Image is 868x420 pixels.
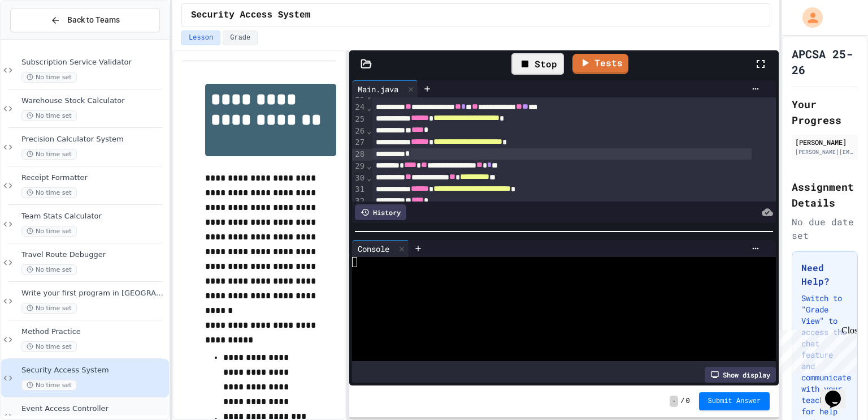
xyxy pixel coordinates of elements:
span: Fold line [366,91,372,100]
span: Fold line [366,173,372,182]
button: Lesson [181,31,220,45]
span: Warehouse Stock Calculator [21,96,167,106]
div: 28 [352,149,366,161]
span: Event Access Controller [21,404,167,414]
span: No time set [21,303,77,314]
span: No time set [21,110,77,121]
span: Team Stats Calculator [21,212,167,221]
iframe: chat widget [774,325,857,374]
div: [PERSON_NAME][EMAIL_ADDRESS][DOMAIN_NAME] [795,148,854,156]
div: 29 [352,161,366,173]
h2: Your Progress [792,96,858,128]
span: No time set [21,264,77,275]
button: Back to Teams [10,8,160,32]
div: History [355,204,406,220]
a: Tests [572,54,628,74]
h3: Need Help? [801,261,848,288]
span: - [670,396,678,407]
span: Precision Calculator System [21,135,167,144]
span: Subscription Service Validator [21,58,167,67]
h2: Assignment Details [792,179,858,211]
div: Stop [511,53,564,75]
div: 30 [352,173,366,185]
span: No time set [21,72,77,83]
span: Travel Route Debugger [21,250,167,260]
span: Security Access System [191,8,310,22]
div: 27 [352,137,366,149]
div: Main.java [352,83,404,95]
div: 31 [352,184,366,196]
span: No time set [21,380,77,391]
span: No time set [21,226,77,237]
button: Grade [223,31,258,45]
span: Write your first program in [GEOGRAPHIC_DATA]. [21,289,167,298]
div: 26 [352,126,366,138]
div: 25 [352,114,366,126]
iframe: chat widget [821,375,857,409]
span: Security Access System [21,366,167,375]
span: Fold line [366,197,372,206]
span: Receipt Formatter [21,173,167,183]
button: Submit Answer [699,392,770,410]
div: Main.java [352,80,418,97]
div: Chat with us now!Close [5,5,78,72]
span: Fold line [366,161,372,170]
span: No time set [21,149,77,160]
div: Console [352,240,409,257]
span: 0 [685,397,689,406]
div: No due date set [792,215,858,242]
div: 24 [352,102,366,114]
span: No time set [21,341,77,352]
span: No time set [21,187,77,198]
span: Back to Teams [67,14,120,26]
div: Show display [705,367,776,383]
span: Method Practice [21,327,167,337]
span: Submit Answer [708,397,761,406]
div: Console [352,243,395,255]
div: [PERSON_NAME] [795,137,854,147]
span: Fold line [366,103,372,112]
div: My Account [791,5,826,31]
h1: APCSA 25-26 [792,46,858,78]
div: 32 [352,196,366,208]
span: / [680,397,684,406]
span: Fold line [366,126,372,135]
